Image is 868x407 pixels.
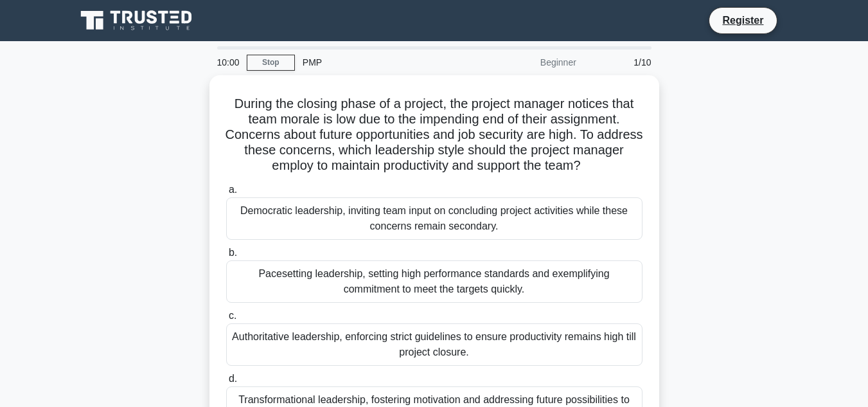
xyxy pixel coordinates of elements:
[229,373,237,384] span: d.
[229,184,237,195] span: a.
[714,12,771,28] a: Register
[229,310,236,321] span: c.
[584,50,659,75] div: 1/10
[295,50,472,75] div: PMP
[226,260,642,303] div: Pacesetting leadership, setting high performance standards and exemplifying commitment to meet th...
[209,50,247,75] div: 10:00
[226,323,642,366] div: Authoritative leadership, enforcing strict guidelines to ensure productivity remains high till pr...
[472,50,584,75] div: Beginner
[247,55,295,71] a: Stop
[226,197,642,240] div: Democratic leadership, inviting team input on concluding project activities while these concerns ...
[229,247,237,258] span: b.
[225,96,644,174] h5: During the closing phase of a project, the project manager notices that team morale is low due to...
